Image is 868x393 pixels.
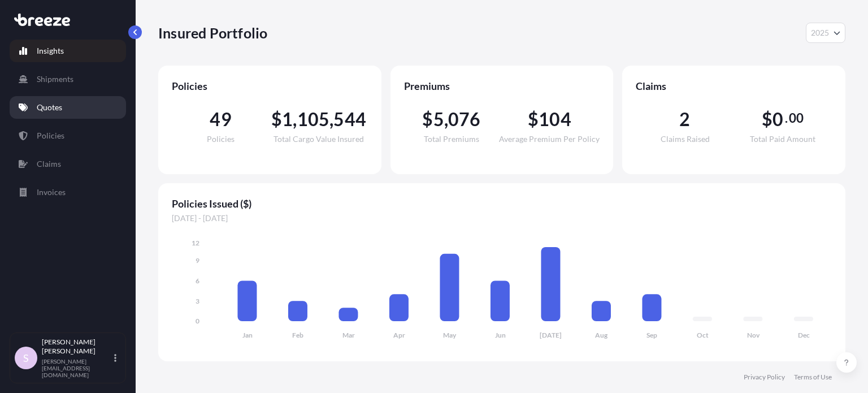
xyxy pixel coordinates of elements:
[10,153,126,175] a: Claims
[750,135,815,143] span: Total Paid Amount
[207,135,235,143] span: Policies
[744,373,785,382] a: Privacy Policy
[528,110,539,128] span: $
[329,110,333,128] span: ,
[393,331,405,339] tspan: Apr
[10,40,126,62] a: Insights
[10,96,126,119] a: Quotes
[292,331,303,339] tspan: Feb
[539,110,571,128] span: 104
[772,110,783,128] span: 0
[540,331,562,339] tspan: [DATE]
[172,197,832,210] span: Policies Issued ($)
[37,74,73,85] p: Shipments
[444,110,448,128] span: ,
[785,114,788,123] span: .
[433,110,444,128] span: 5
[37,130,64,141] p: Policies
[158,24,267,42] p: Insured Portfolio
[636,79,832,93] span: Claims
[646,331,657,339] tspan: Sep
[37,45,64,57] p: Insights
[293,110,297,128] span: ,
[196,277,199,285] tspan: 6
[499,135,600,143] span: Average Premium Per Policy
[794,373,832,382] a: Terms of Use
[196,256,199,265] tspan: 9
[37,102,62,113] p: Quotes
[679,110,690,128] span: 2
[762,110,772,128] span: $
[10,68,126,90] a: Shipments
[274,135,364,143] span: Total Cargo Value Insured
[747,331,760,339] tspan: Nov
[495,331,506,339] tspan: Jun
[595,331,608,339] tspan: Aug
[37,187,66,198] p: Invoices
[811,27,829,38] span: 2025
[342,331,355,339] tspan: Mar
[661,135,710,143] span: Claims Raised
[697,331,709,339] tspan: Oct
[271,110,282,128] span: $
[789,114,804,123] span: 00
[10,181,126,204] a: Invoices
[172,79,368,93] span: Policies
[798,331,810,339] tspan: Dec
[196,317,199,325] tspan: 0
[196,297,199,305] tspan: 3
[242,331,253,339] tspan: Jan
[422,110,433,128] span: $
[448,110,481,128] span: 076
[192,239,199,247] tspan: 12
[443,331,457,339] tspan: May
[23,352,29,364] span: S
[297,110,330,128] span: 105
[37,158,61,170] p: Claims
[282,110,293,128] span: 1
[42,338,112,356] p: [PERSON_NAME] [PERSON_NAME]
[424,135,479,143] span: Total Premiums
[42,358,112,378] p: [PERSON_NAME][EMAIL_ADDRESS][DOMAIN_NAME]
[172,213,832,224] span: [DATE] - [DATE]
[333,110,366,128] span: 544
[806,23,845,43] button: Year Selector
[404,79,600,93] span: Premiums
[10,124,126,147] a: Policies
[210,110,231,128] span: 49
